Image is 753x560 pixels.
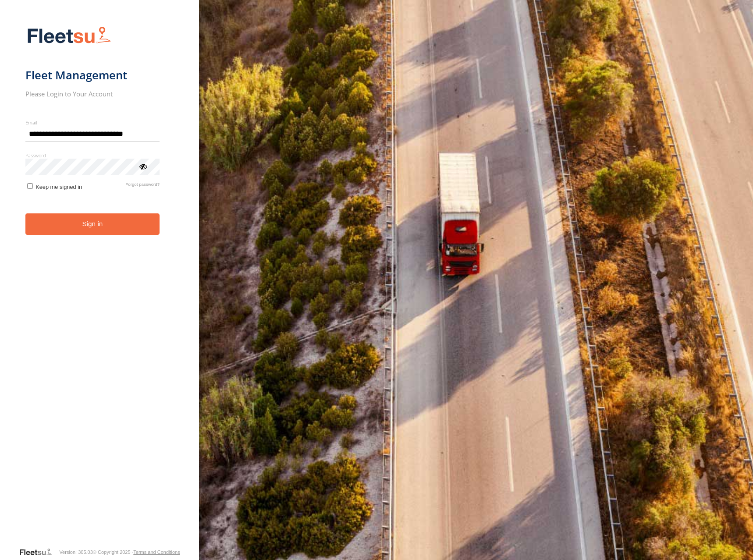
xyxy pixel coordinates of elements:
a: Visit our Website [19,548,59,556]
div: ViewPassword [139,162,147,170]
span: Keep me signed in [36,184,82,190]
h2: Please Login to Your Account [25,89,160,98]
button: Sign in [25,213,160,235]
div: Version: 305.03 [59,549,92,555]
a: Forgot password? [125,182,160,190]
h1: Fleet Management [25,68,160,82]
input: Keep me signed in [27,183,33,189]
div: © Copyright 2025 - [93,549,180,555]
label: Email [25,119,160,126]
label: Password [25,152,160,159]
a: Terms and Conditions [133,549,180,555]
img: Fleetsu [25,25,113,47]
form: main [25,21,174,547]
